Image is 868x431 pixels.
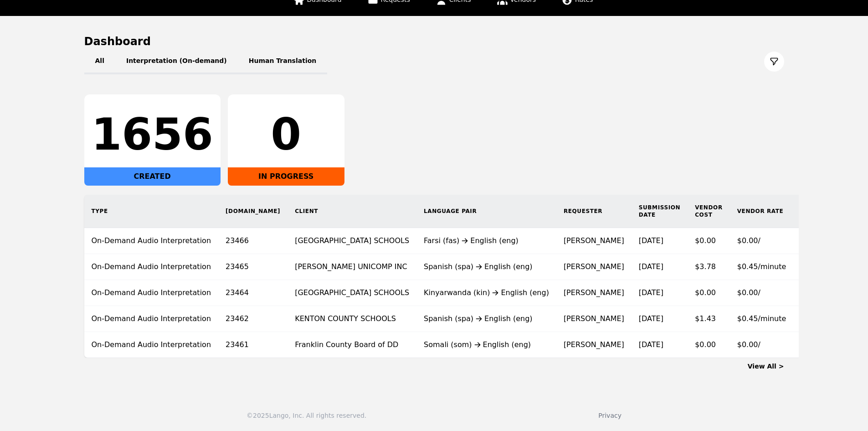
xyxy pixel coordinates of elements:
[424,313,549,324] div: Spanish (spa) English (eng)
[84,195,219,228] th: Type
[556,228,632,254] td: [PERSON_NAME]
[556,280,632,306] td: [PERSON_NAME]
[416,195,556,228] th: Language Pair
[556,195,632,228] th: Requester
[764,52,784,72] button: Filter
[247,411,366,420] div: © 2025 Lango, Inc. All rights reserved.
[688,280,730,306] td: $0.00
[84,254,219,280] td: On-Demand Audio Interpretation
[84,280,219,306] td: On-Demand Audio Interpretation
[598,412,621,419] a: Privacy
[84,49,115,74] button: All
[92,113,213,156] div: 1656
[288,332,416,358] td: Franklin County Board of DD
[737,314,786,323] span: $0.45/minute
[793,195,862,228] th: Status
[84,34,784,49] h1: Dashboard
[688,195,730,228] th: Vendor Cost
[288,254,416,280] td: [PERSON_NAME] UNICOMP INC
[84,228,219,254] td: On-Demand Audio Interpretation
[84,306,219,332] td: On-Demand Audio Interpretation
[632,195,688,228] th: Submission Date
[424,235,549,246] div: Farsi (fas) English (eng)
[688,228,730,254] td: $0.00
[218,228,288,254] td: 23466
[218,195,288,228] th: [DOMAIN_NAME]
[424,261,549,272] div: Spanish (spa) English (eng)
[639,236,663,245] time: [DATE]
[737,340,760,349] span: $0.00/
[218,306,288,332] td: 23462
[688,332,730,358] td: $0.00
[424,287,549,298] div: Kinyarwanda (kin) English (eng)
[688,306,730,332] td: $1.43
[639,288,663,297] time: [DATE]
[639,340,663,349] time: [DATE]
[288,195,416,228] th: Client
[235,113,337,156] div: 0
[556,306,632,332] td: [PERSON_NAME]
[737,262,786,271] span: $0.45/minute
[218,332,288,358] td: 23461
[424,339,549,350] div: Somali (som) English (eng)
[748,363,784,370] a: View All >
[218,280,288,306] td: 23464
[737,288,760,297] span: $0.00/
[688,254,730,280] td: $3.78
[288,280,416,306] td: [GEOGRAPHIC_DATA] SCHOOLS
[556,332,632,358] td: [PERSON_NAME]
[228,167,344,186] div: IN PROGRESS
[84,332,219,358] td: On-Demand Audio Interpretation
[556,254,632,280] td: [PERSON_NAME]
[639,262,663,271] time: [DATE]
[288,306,416,332] td: KENTON COUNTY SCHOOLS
[730,195,794,228] th: Vendor Rate
[238,49,328,74] button: Human Translation
[115,49,238,74] button: Interpretation (On-demand)
[288,228,416,254] td: [GEOGRAPHIC_DATA] SCHOOLS
[84,167,221,186] div: CREATED
[737,236,760,245] span: $0.00/
[218,254,288,280] td: 23465
[639,314,663,323] time: [DATE]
